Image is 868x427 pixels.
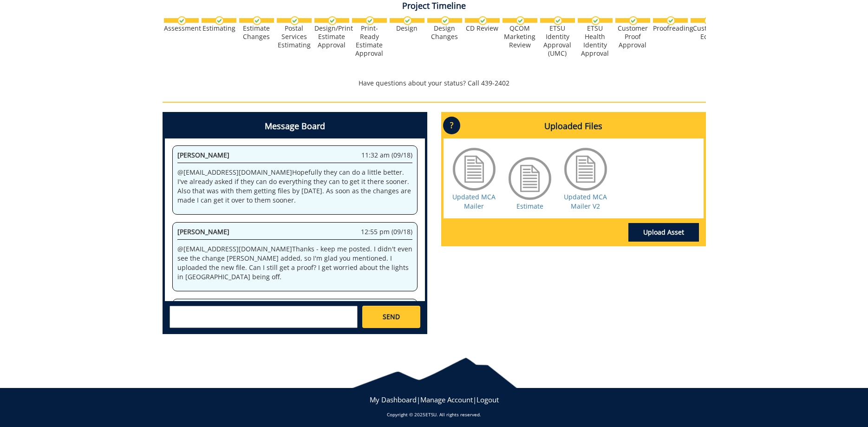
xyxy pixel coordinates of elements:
div: ETSU Identity Approval (UMC) [540,24,575,58]
img: checkmark [403,16,412,25]
p: @ [EMAIL_ADDRESS][DOMAIN_NAME] Thanks - keep me posted. I didn't even see the change [PERSON_NAME... [177,244,412,282]
img: checkmark [516,16,525,25]
a: Upload Asset [628,223,699,242]
span: [PERSON_NAME] [177,151,229,159]
div: Customer Edits [691,24,725,41]
a: Updated MCA Mailer V2 [564,192,607,210]
textarea: messageToSend [170,306,358,328]
div: CD Review [465,24,500,33]
div: ETSU Health Identity Approval [578,24,613,58]
img: checkmark [328,16,337,25]
a: Estimate [516,202,543,210]
div: Customer Proof Approval [615,24,650,49]
p: @ [EMAIL_ADDRESS][DOMAIN_NAME] Hopefully they can do a little better. I've already asked if they ... [177,168,412,205]
img: checkmark [290,16,299,25]
p: Have questions about your status? Call 439-2402 [163,79,706,88]
img: checkmark [554,16,562,25]
div: Assessment [164,24,199,33]
img: checkmark [704,16,713,25]
div: Postal Services Estimating [277,24,312,49]
a: SEND [362,306,420,328]
div: QCOM Marketing Review [503,24,537,49]
img: checkmark [215,16,224,25]
div: Design/Print Estimate Approval [314,24,349,49]
h4: Message Board [165,114,425,138]
span: SEND [383,312,400,322]
div: Estimating [202,24,236,33]
img: checkmark [177,16,186,25]
div: Design [390,24,424,33]
a: ETSU [425,411,437,418]
img: checkmark [478,16,487,25]
a: My Dashboard [370,395,417,404]
img: checkmark [666,16,675,25]
img: checkmark [441,16,450,25]
h4: Project Timeline [163,1,706,11]
a: Logout [476,395,499,404]
img: checkmark [629,16,638,25]
img: checkmark [365,16,374,25]
span: [PERSON_NAME] [177,227,229,236]
span: 12:55 pm (09/18) [361,227,412,236]
div: Estimate Changes [239,24,274,41]
a: Manage Account [420,395,473,404]
div: Design Changes [427,24,462,41]
div: Print-Ready Estimate Approval [352,24,387,58]
img: checkmark [591,16,600,25]
h4: Uploaded Files [444,114,704,138]
img: checkmark [253,16,261,25]
div: Proofreading [653,24,688,33]
a: Updated MCA Mailer [452,192,496,210]
p: ? [443,117,460,134]
span: 11:32 am (09/18) [361,151,412,160]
